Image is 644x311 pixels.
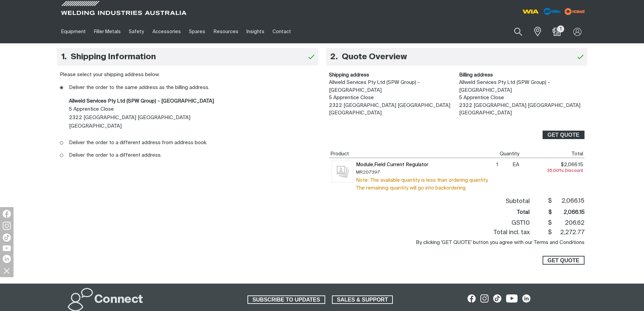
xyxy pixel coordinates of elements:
a: SUBSCRIBE TO UPDATES [247,295,325,304]
dd: 5 Apprentice Close 2322 [GEOGRAPHIC_DATA] [GEOGRAPHIC_DATA] [GEOGRAPHIC_DATA] [329,79,454,117]
span: GET QUOTE [547,256,579,265]
div: Discount [522,169,583,173]
img: LinkedIn [3,255,11,263]
th: Total [521,149,585,158]
div: Please select your shipping address below. [60,71,315,79]
label: Deliver the order to a different address from address book. [59,137,315,149]
a: Equipment [57,20,90,43]
span: $ [548,229,552,237]
td: 1 [495,158,503,194]
span: $ [548,209,552,216]
span: 2,066.15 [554,197,585,205]
span: SALES & SUPPORT [333,295,392,304]
a: Safety [125,20,148,43]
th: Total incl. tax [329,228,532,237]
th: Product [329,149,495,158]
td: EA [503,158,520,194]
h2: Quote Overview [330,49,411,65]
img: No image for this product [332,161,353,182]
h2: Shipping Information [61,49,160,65]
img: hide socials [1,265,13,276]
th: Quantity [495,149,521,158]
dt: Shipping address [329,71,454,79]
a: Insights [242,20,268,43]
img: miller [563,6,587,17]
span: $2,066.15 [561,162,583,167]
span: 2,066.15 [554,209,585,216]
span: $ [548,197,552,205]
span: Module,Field Current Regulator [356,161,494,169]
span: 206.62 [554,219,585,227]
button: GET QUOTE [543,131,585,139]
a: Contact [268,20,295,43]
a: Resources [209,20,242,43]
button: Search products [507,24,530,40]
a: Spares [185,20,209,43]
th: Total [329,206,532,219]
label: Deliver the order to a different address. [59,149,315,161]
button: GET QUOTE [543,256,585,265]
a: Accessories [148,20,185,43]
button: Terms and Conditions [534,240,585,245]
span: 2,272.77 [554,229,585,237]
nav: Main [57,20,455,43]
div: 5 Apprentice Close 2322 [GEOGRAPHIC_DATA] [GEOGRAPHIC_DATA] [GEOGRAPHIC_DATA] [69,97,315,131]
div: By clicking 'GET QUOTE' button you agree with our [329,239,585,247]
span: Note: The available quantity is less than ordering quantity. The remaining quantity will go into ... [356,176,494,192]
span: Allweld Services Pty Ltd (SPW Group) - [GEOGRAPHIC_DATA] [459,80,550,93]
a: Filler Metals [90,20,125,43]
span: $ [548,219,552,227]
img: YouTube [3,245,11,251]
span: Allweld Services Pty Ltd (SPW Group) - [GEOGRAPHIC_DATA] [69,98,214,104]
input: Product name or item number... [498,24,530,40]
dt: Billing address [459,71,585,79]
span: Allweld Services Pty Ltd (SPW Group) - [GEOGRAPHIC_DATA] [329,80,420,93]
th: Subtotal [329,197,532,206]
dd: 5 Apprentice Close 2322 [GEOGRAPHIC_DATA] [GEOGRAPHIC_DATA] [GEOGRAPHIC_DATA] [459,79,585,117]
label: Deliver the order to the same address as the billing address. [59,82,315,94]
span: GET QUOTE [547,131,579,139]
a: SALES & SUPPORT [332,295,393,304]
img: TikTok [3,234,11,242]
span: SUBSCRIBE TO UPDATES [248,295,325,304]
span: MR207397 [356,169,494,176]
img: Instagram [3,222,11,230]
img: Facebook [3,210,11,218]
span: 35.00% [547,169,564,173]
h2: Connect [94,292,143,307]
th: GST10 [329,219,532,228]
